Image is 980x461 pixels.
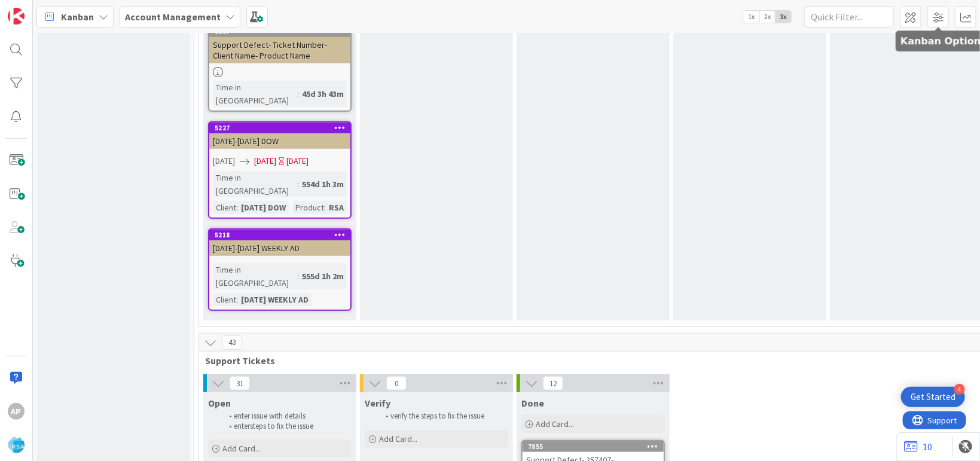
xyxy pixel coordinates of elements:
[213,155,235,167] span: [DATE]
[215,231,350,239] div: 5218
[209,37,350,63] div: Support Defect- Ticket Number- Client Name- Product Name
[299,87,347,100] div: 45d 3h 43m
[222,443,261,454] span: Add Card...
[326,201,347,214] div: RSA
[209,133,350,149] div: [DATE]-[DATE] DOW
[222,422,350,431] li: enter
[386,376,407,390] span: 0
[254,155,276,167] span: [DATE]
[379,411,506,421] li: verify the steps to fix the issue
[61,10,94,24] span: Kanban
[125,11,221,23] b: Account Management
[208,397,231,409] span: Open
[25,2,54,16] span: Support
[213,81,297,107] div: Time in [GEOGRAPHIC_DATA]
[776,11,792,23] span: 3x
[743,11,759,23] span: 1x
[8,8,25,25] img: Visit kanbanzone.com
[297,178,299,191] span: :
[209,240,350,256] div: [DATE]-[DATE] WEEKLY AD
[209,123,350,133] div: 5227
[286,155,309,167] div: [DATE]
[543,376,563,390] span: 12
[230,376,250,390] span: 31
[238,201,289,214] div: [DATE] DOW
[299,178,347,191] div: 554d 1h 3m
[213,293,236,306] div: Client
[222,335,242,350] span: 43
[292,201,324,214] div: Product
[299,270,347,283] div: 555d 1h 2m
[804,6,894,28] input: Quick Filter...
[209,230,350,256] div: 5218[DATE]-[DATE] WEEKLY AD
[954,384,965,395] div: 4
[523,441,664,452] div: 7855
[521,397,544,409] span: Done
[236,201,238,214] span: :
[213,263,297,289] div: Time in [GEOGRAPHIC_DATA]
[904,439,932,454] a: 10
[238,293,312,306] div: [DATE] WEEKLY AD
[209,26,350,63] div: 9007Support Defect- Ticket Number- Client Name- Product Name
[297,87,299,100] span: :
[8,436,25,453] img: avatar
[536,419,574,429] span: Add Card...
[528,442,664,451] div: 7855
[209,230,350,240] div: 5218
[213,171,297,197] div: Time in [GEOGRAPHIC_DATA]
[297,270,299,283] span: :
[213,201,236,214] div: Client
[911,391,955,403] div: Get Started
[324,201,326,214] span: :
[901,387,965,407] div: Open Get Started checklist, remaining modules: 4
[250,421,313,431] span: steps to fix the issue
[379,433,417,444] span: Add Card...
[365,397,390,409] span: Verify
[222,411,350,421] li: enter issue with details
[8,403,25,420] div: Ap
[759,11,776,23] span: 2x
[209,123,350,149] div: 5227[DATE]-[DATE] DOW
[215,124,350,132] div: 5227
[236,293,238,306] span: :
